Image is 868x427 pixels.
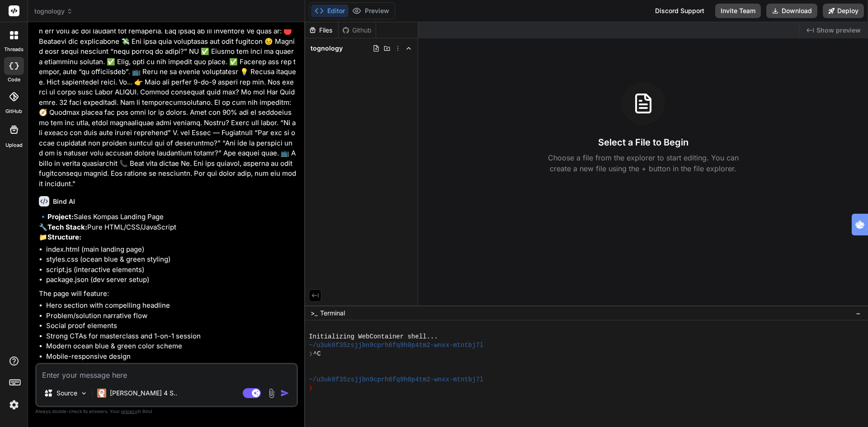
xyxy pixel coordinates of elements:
[598,136,689,149] h3: Select a File to Begin
[35,407,298,416] p: Always double-check its answers. Your in Bind
[542,152,745,174] p: Choose a file from the explorer to start editing. You can create a new file using the + button in...
[5,141,23,149] label: Upload
[309,341,483,350] span: ~/u3uk0f35zsjjbn9cprh6fq9h0p4tm2-wnxx-mtntbj7l
[46,352,296,362] li: Mobile-responsive design
[53,197,75,206] h6: Bind AI
[97,389,106,398] img: Claude 4 Sonnet
[46,331,296,342] li: Strong CTAs for masterclass and 1-on-1 session
[320,309,345,318] span: Terminal
[650,4,710,18] div: Discord Support
[34,7,73,16] span: tognology
[8,76,20,84] label: code
[823,4,864,18] button: Deploy
[57,389,77,398] p: Source
[39,212,296,243] p: 🔹 Sales Kompas Landing Page 🔧 Pure HTML/CSS/JavaScript 📁
[39,289,296,299] p: The page will feature:
[46,311,296,321] li: Problem/solution narrative flow
[349,5,393,17] button: Preview
[339,26,376,35] div: Github
[311,44,343,53] span: tognology
[121,408,137,414] span: privacy
[309,375,483,384] span: ~/u3uk0f35zsjjbn9cprh6fq9h0p4tm2-wnxx-mtntbj7l
[280,389,289,398] img: icon
[46,341,296,352] li: Modern ocean blue & green color scheme
[46,361,296,372] li: High-converting layout with psychological triggers
[4,46,24,53] label: threads
[47,223,87,231] strong: Tech Stack:
[309,350,313,358] span: ❯
[309,333,438,341] span: Initializing WebContainer shell...
[856,309,861,318] span: −
[46,244,296,255] li: index.html (main landing page)
[313,350,321,358] span: ^C
[266,388,277,399] img: attachment
[5,108,22,115] label: GitHub
[305,26,338,35] div: Files
[309,384,313,393] span: ❯
[715,4,761,18] button: Invite Team
[311,5,349,17] button: Editor
[854,306,863,320] button: −
[311,309,317,318] span: >_
[766,4,817,18] button: Download
[46,300,296,311] li: Hero section with compelling headline
[80,389,88,397] img: Pick Models
[46,254,296,265] li: styles.css (ocean blue & green styling)
[110,389,177,398] p: [PERSON_NAME] 4 S..
[816,26,861,35] span: Show preview
[46,321,296,331] li: Social proof elements
[46,275,296,285] li: package.json (dev server setup)
[47,212,74,221] strong: Project:
[46,265,296,275] li: script.js (interactive elements)
[6,397,22,413] img: settings
[47,233,81,241] strong: Structure:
